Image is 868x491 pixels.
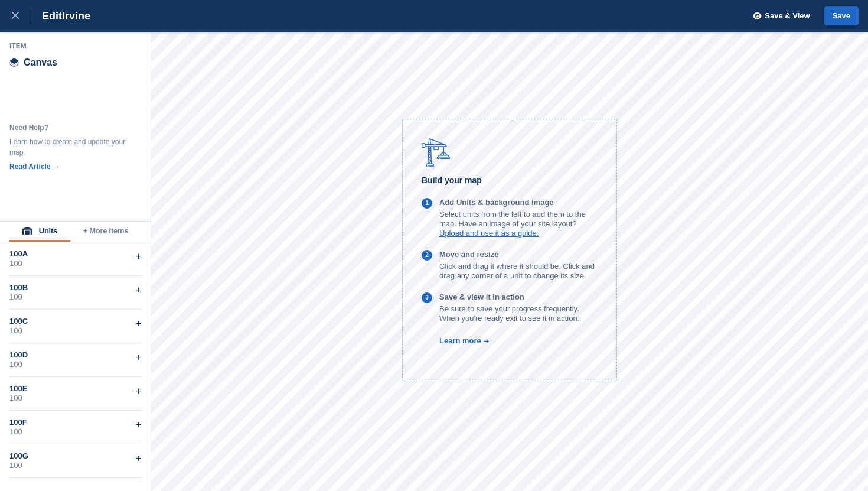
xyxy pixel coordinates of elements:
p: Click and drag it where it should be. Click and drag any corner of a unit to change its size. [439,262,598,281]
h6: Build your map [422,174,598,187]
div: 100 [9,326,141,336]
div: 100F100+ [9,411,141,444]
div: + [136,283,141,297]
img: canvas-icn.9d1aba5b.svg [9,58,19,67]
div: Edit Irvine [31,9,90,23]
div: Need Help? [9,122,128,133]
div: 100E [9,384,141,394]
button: Units [9,222,70,242]
a: Read Article → [9,162,60,171]
p: Add Units & background image [439,198,598,207]
div: Item [9,41,142,51]
a: Upload and use it as a guide. [439,229,539,238]
div: 3 [425,293,429,303]
div: + [136,384,141,398]
div: 100F [9,418,141,427]
p: Select units from the left to add them to the map. Have an image of your site layout? [439,210,598,229]
div: 100 [9,360,141,369]
div: 100 [9,461,141,470]
div: 100E100+ [9,377,141,411]
div: 100 [9,292,141,302]
p: Be sure to save your progress frequently. When you're ready exit to see it in action. [439,304,598,323]
div: 100G100+ [9,444,141,478]
div: 100C100+ [9,310,141,343]
div: 100B [9,283,141,292]
div: + [136,350,141,365]
div: Learn how to create and update your map. [9,136,128,158]
p: Move and resize [439,250,598,259]
div: + [136,451,141,466]
div: 100A100+ [9,242,141,276]
button: Save [824,6,859,26]
button: Save & View [746,6,810,26]
div: 100A [9,249,141,259]
div: + [136,317,141,331]
span: Canvas [24,58,57,67]
div: 100B100+ [9,276,141,310]
div: 100 [9,259,141,268]
div: 1 [425,199,429,209]
a: Learn more [422,336,490,345]
span: Save & View [765,10,810,22]
div: 100D100+ [9,343,141,377]
div: 2 [425,251,429,261]
div: 100G [9,451,141,461]
button: + More Items [70,222,141,242]
div: 100D [9,350,141,360]
div: + [136,418,141,432]
div: 100 [9,394,141,403]
div: 100 [9,427,141,437]
div: + [136,249,141,264]
p: Save & view it in action [439,292,598,302]
div: 100C [9,317,141,326]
